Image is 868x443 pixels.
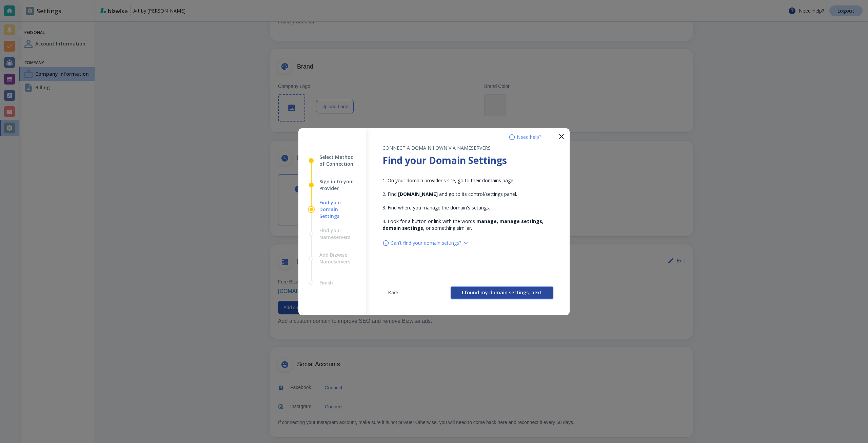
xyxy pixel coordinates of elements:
[462,290,542,295] span: I found my domain settings, next
[509,134,541,141] button: Need help?
[382,154,507,167] strong: Find your Domain Settings
[398,191,438,197] strong: [DOMAIN_NAME]
[382,288,404,297] button: Back
[382,145,491,151] span: CONNECT A DOMAIN I OWN VIA NAMESERVERS
[382,240,553,246] div: Can't find your domain settings?
[319,178,357,192] span: Sign in to your Provider
[382,218,544,231] strong: manage, manage settings, domain settings,
[517,134,541,141] span: Need help?
[319,199,357,220] span: Find your Domain Settings
[382,177,544,231] span: 1. On your domain provider's site, go to their domains page. 2. Find and go to its control/settin...
[307,178,357,192] button: Sign in to your Provider
[307,154,357,167] button: Select Method of Connection
[451,287,553,299] button: I found my domain settings, next
[385,290,401,295] span: Back
[319,154,357,167] span: Select Method of Connection
[307,203,357,216] button: Find your Domain Settings
[391,240,461,246] span: Can't find your domain settings?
